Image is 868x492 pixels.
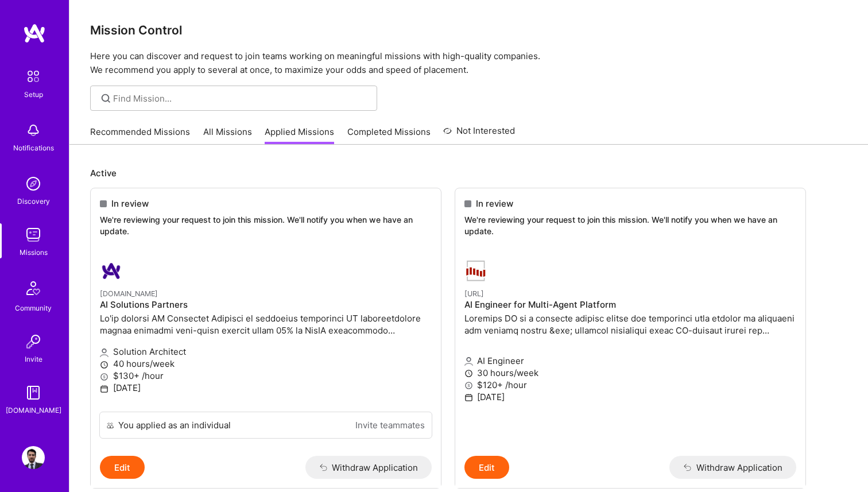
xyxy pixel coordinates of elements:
[99,92,113,105] i: icon SearchGrey
[347,126,431,145] a: Completed Missions
[22,330,45,353] img: Invite
[22,223,45,246] img: teamwork
[21,64,45,88] img: setup
[464,289,484,298] small: [URL]
[100,385,108,393] i: icon Calendar
[100,361,108,369] i: icon Clock
[455,250,805,456] a: Steelbay.ai company logo[URL]AI Engineer for Multi-Agent PlatformLoremips DO si a consecte adipis...
[464,355,796,367] p: AI Engineer
[100,370,432,382] p: $130+ /hour
[464,369,473,378] i: icon Clock
[118,419,231,431] div: You applied as an individual
[355,419,425,431] a: Invite teammates
[23,23,46,44] img: logo
[265,126,334,145] a: Applied Missions
[100,348,108,357] i: icon Applicant
[6,404,61,416] div: [DOMAIN_NAME]
[17,195,50,207] div: Discovery
[100,259,123,282] img: A.Team company logo
[100,456,145,479] button: Edit
[464,379,796,391] p: $120+ /hour
[22,446,45,469] img: User Avatar
[22,172,45,195] img: discovery
[100,312,432,336] p: Lo'ip dolorsi AM Consectet Adipisci el seddoeius temporinci UT laboreetdolore magnaa enimadmi ven...
[464,214,796,237] p: We're reviewing your request to join this mission. We'll notify you when we have an update.
[15,302,52,314] div: Community
[100,214,432,237] p: We're reviewing your request to join this mission. We'll notify you when we have an update.
[22,381,45,404] img: guide book
[464,367,796,379] p: 30 hours/week
[90,23,847,37] h3: Mission Control
[91,250,441,412] a: A.Team company logo[DOMAIN_NAME]AI Solutions PartnersLo'ip dolorsi AM Consectet Adipisci el seddo...
[305,456,432,479] button: Withdraw Application
[22,119,45,142] img: bell
[464,300,796,310] h4: AI Engineer for Multi-Agent Platform
[203,126,252,145] a: All Missions
[25,353,42,365] div: Invite
[464,456,509,479] button: Edit
[111,197,149,210] span: In review
[90,49,847,77] p: Here you can discover and request to join teams working on meaningful missions with high-quality ...
[464,312,796,336] p: Loremips DO si a consecte adipisc elitse doe temporinci utla etdolor ma aliquaeni adm veniamq nos...
[100,346,432,358] p: Solution Architect
[464,381,473,390] i: icon MoneyGray
[100,358,432,370] p: 40 hours/week
[100,300,432,310] h4: AI Solutions Partners
[464,259,487,282] img: Steelbay.ai company logo
[464,391,796,403] p: [DATE]
[100,373,108,381] i: icon MoneyGray
[100,382,432,394] p: [DATE]
[20,246,48,258] div: Missions
[443,124,515,145] a: Not Interested
[90,126,190,145] a: Recommended Missions
[113,92,369,104] input: Find Mission...
[100,289,158,298] small: [DOMAIN_NAME]
[13,142,54,154] div: Notifications
[19,446,48,469] a: User Avatar
[464,357,473,366] i: icon Applicant
[90,167,847,179] p: Active
[24,88,43,100] div: Setup
[476,197,513,210] span: In review
[464,393,473,402] i: icon Calendar
[20,274,47,302] img: Community
[669,456,796,479] button: Withdraw Application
